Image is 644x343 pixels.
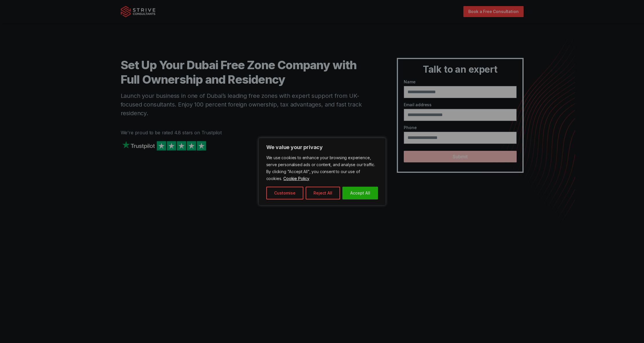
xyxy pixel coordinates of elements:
p: We value your privacy [266,144,378,151]
div: We value your privacy [258,138,386,206]
button: Reject All [306,187,340,199]
a: Cookie Policy [283,176,310,181]
button: Customise [266,187,303,199]
button: Accept All [342,187,378,199]
p: We use cookies to enhance your browsing experience, serve personalised ads or content, and analys... [266,154,378,182]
